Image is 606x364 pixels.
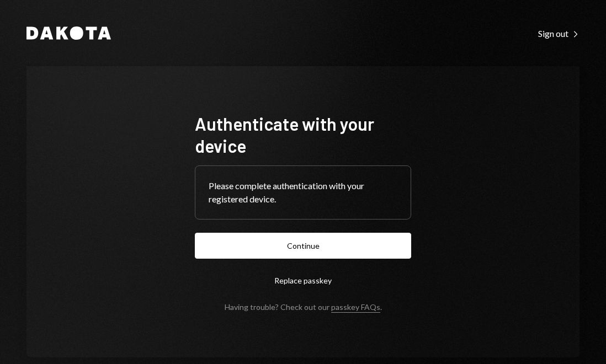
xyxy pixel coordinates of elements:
[195,113,411,157] h1: Authenticate with your device
[331,302,380,313] a: passkey FAQs
[195,233,411,259] button: Continue
[538,28,580,39] div: Sign out
[209,179,397,206] div: Please complete authentication with your registered device.
[538,27,580,39] a: Sign out
[195,267,411,293] button: Replace passkey
[225,302,382,312] div: Having trouble? Check out our .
